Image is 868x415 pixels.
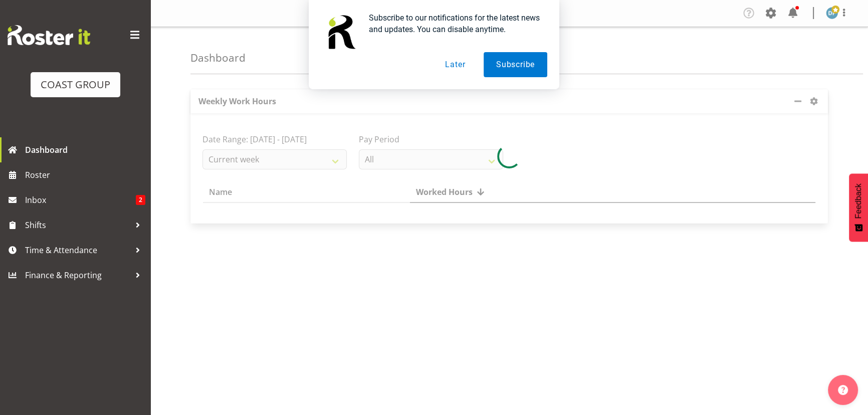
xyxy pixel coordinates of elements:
span: Finance & Reporting [25,268,130,283]
span: Dashboard [25,142,145,157]
img: notification icon [321,12,361,52]
span: Inbox [25,192,136,207]
span: Feedback [854,183,863,219]
span: Time & Attendance [25,243,130,258]
button: Feedback - Show survey [849,173,868,242]
button: Subscribe [484,52,547,77]
button: Later [432,52,478,77]
span: Shifts [25,218,130,233]
div: Subscribe to our notifications for the latest news and updates. You can disable anytime. [361,12,547,35]
img: help-xxl-2.png [838,385,848,395]
span: 2 [136,195,145,205]
span: Roster [25,167,145,182]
